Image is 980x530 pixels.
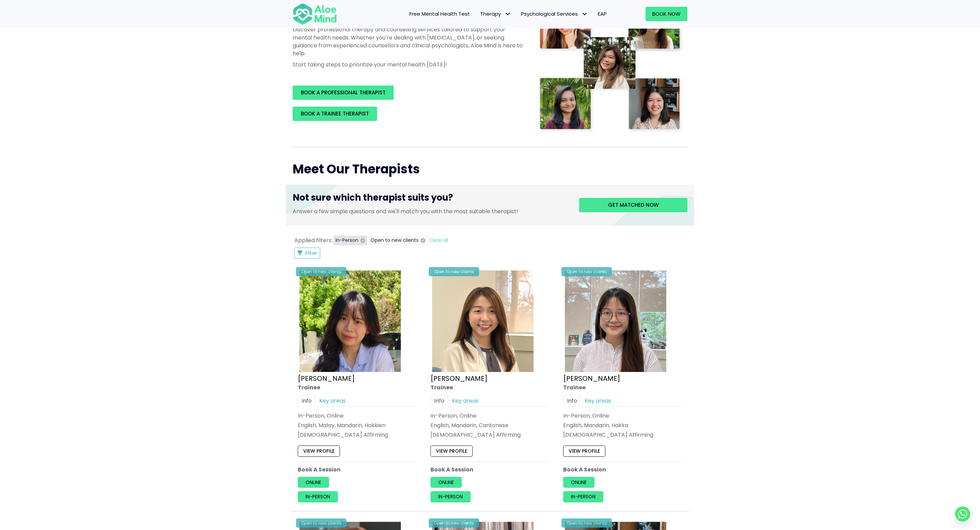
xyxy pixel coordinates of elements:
[563,384,682,391] div: Trainee
[516,7,593,21] a: Psychological ServicesPsychological Services: submenu
[430,421,550,429] p: English, Mandarin, Cantonese
[298,421,417,429] p: English, Malay, Mandarin, Hokkien
[503,9,512,19] span: Therapy: submenu
[563,466,682,473] p: Book A Session
[293,3,337,25] img: Aloe mind Logo
[598,10,607,17] span: EAP
[430,431,550,439] div: [DEMOGRAPHIC_DATA] Affirming
[430,395,448,407] a: Info
[298,374,355,383] a: [PERSON_NAME]
[652,10,681,17] span: Book Now
[432,270,534,372] img: IMG_1660 – Tracy Kwah
[430,477,462,488] a: Online
[563,374,620,383] a: [PERSON_NAME]
[429,518,479,528] div: Open to new clients
[579,198,687,212] a: Get matched now
[480,10,511,17] span: Therapy
[293,191,569,207] h3: Not sure which therapist suits you?
[430,384,550,391] div: Trainee
[563,492,603,502] a: In-person
[579,9,589,19] span: Psychological Services: submenu
[298,466,417,473] p: Book A Session
[430,466,550,473] p: Book A Session
[293,160,420,178] span: Meet Our Therapists
[563,412,682,420] div: In-Person, Online
[430,412,550,420] div: In-Person, Online
[430,374,488,383] a: [PERSON_NAME]
[561,267,612,276] div: Open to new clients
[430,446,473,457] a: View profile
[593,7,612,21] a: EAP
[293,85,394,100] a: BOOK A PROFESSIONAL THERAPIST
[305,249,317,256] span: Filter
[955,506,970,521] a: Whatsapp
[429,267,479,276] div: Open to new clients
[298,395,315,407] a: Info
[404,7,475,21] a: Free Mental Health Test
[301,110,369,117] span: BOOK A TRAINEE THERAPIST
[293,61,524,68] p: Start taking steps to prioritize your mental health [DATE]!
[299,270,401,372] img: Aloe Mind Profile Pic – Christie Yong Kar Xin
[298,446,340,457] a: View profile
[563,431,682,439] div: [DEMOGRAPHIC_DATA] Affirming
[346,7,612,21] nav: Menu
[301,89,386,96] span: BOOK A PROFESSIONAL THERAPIST
[409,10,470,17] span: Free Mental Health Test
[565,270,666,372] img: IMG_3049 – Joanne Lee
[293,207,569,215] p: Answer a few simple questions and we'll match you with the most suitable therapist!
[563,421,682,429] p: English, Mandarin, Hakka
[430,492,471,502] a: In-person
[298,477,329,488] a: Online
[296,267,346,276] div: Open to new clients
[294,248,320,259] button: Filter Listings
[298,384,417,391] div: Trainee
[298,492,338,502] a: In-person
[448,395,482,407] a: Key areas
[563,446,605,457] a: View profile
[315,395,349,407] a: Key areas
[581,395,615,407] a: Key areas
[298,431,417,439] div: [DEMOGRAPHIC_DATA] Affirming
[296,518,346,528] div: Open to new clients
[563,395,581,407] a: Info
[298,412,417,420] div: In-Person, Online
[293,26,524,57] p: Discover professional therapy and counselling services tailored to support your mental health nee...
[475,7,516,21] a: TherapyTherapy: submenu
[369,236,427,245] button: Open to new clients
[563,477,594,488] a: Online
[293,107,377,121] a: BOOK A TRAINEE THERAPIST
[429,236,448,245] button: Clear all
[561,518,612,528] div: Open to new clients
[333,236,367,245] button: In-Person
[294,236,332,244] span: Applied filters:
[646,7,687,21] a: Book Now
[521,10,588,17] span: Psychological Services
[608,201,659,208] span: Get matched now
